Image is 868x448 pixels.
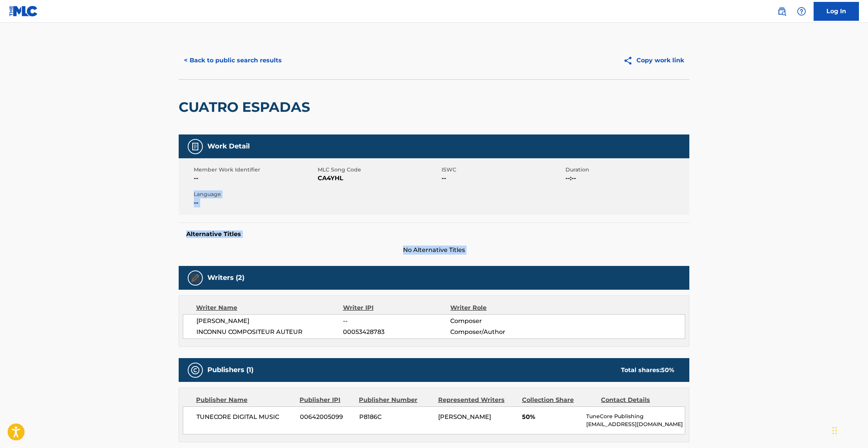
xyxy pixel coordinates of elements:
[196,395,294,405] div: Publisher Name
[196,317,343,326] span: [PERSON_NAME]
[343,303,451,312] div: Writer IPI
[318,174,440,183] span: CA4YHL
[450,328,548,337] span: Composer/Author
[797,7,806,16] img: help
[794,4,809,19] div: Help
[194,198,316,207] span: --
[814,2,859,21] a: Log In
[207,142,250,151] h5: Work Detail
[179,99,314,116] h2: CUATRO ESPADAS
[777,7,786,16] img: search
[565,174,687,183] span: --:--
[194,174,316,183] span: --
[191,142,200,151] img: Work Detail
[179,51,287,70] button: < Back to public search results
[450,303,548,312] div: Writer Role
[194,190,316,198] span: Language
[207,366,253,374] h5: Publishers (1)
[300,395,353,405] div: Publisher IPI
[207,273,244,282] h5: Writers (2)
[191,366,200,375] img: Publishers
[522,412,581,422] span: 50%
[442,174,564,183] span: --
[194,166,316,174] span: Member Work Identifier
[832,419,837,442] div: Drag
[586,412,685,420] p: TuneCore Publishing
[179,246,689,255] span: No Alternative Titles
[661,366,674,374] span: 50 %
[191,273,200,283] img: Writers
[621,366,674,375] div: Total shares:
[359,412,432,422] span: P8186C
[438,413,491,420] span: [PERSON_NAME]
[438,395,516,405] div: Represented Writers
[565,166,687,174] span: Duration
[343,317,450,326] span: --
[196,328,343,337] span: INCONNU COMPOSITEUR AUTEUR
[522,395,595,405] div: Collection Share
[830,412,868,448] iframe: Chat Widget
[186,230,682,238] h5: Alternative Titles
[442,166,564,174] span: ISWC
[9,6,38,17] img: MLC Logo
[450,317,548,326] span: Composer
[586,420,685,428] p: [EMAIL_ADDRESS][DOMAIN_NAME]
[343,328,450,337] span: 00053428783
[618,51,689,70] button: Copy work link
[623,56,636,65] img: Copy work link
[196,412,294,422] span: TUNECORE DIGITAL MUSIC
[196,303,343,312] div: Writer Name
[318,166,440,174] span: MLC Song Code
[601,395,674,405] div: Contact Details
[359,395,432,405] div: Publisher Number
[774,4,789,19] a: Public Search
[300,412,354,422] span: 00642005099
